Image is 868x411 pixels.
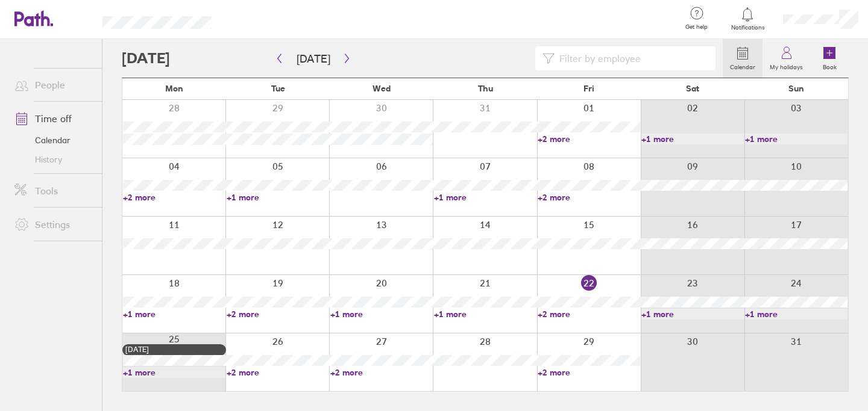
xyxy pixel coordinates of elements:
[330,367,433,378] a: +2 more
[123,367,225,378] a: +1 more
[745,134,848,144] a: +1 more
[123,192,225,203] a: +2 more
[227,309,329,320] a: +2 more
[5,150,102,169] a: History
[373,84,391,93] span: Wed
[583,84,594,93] span: Fri
[271,84,285,93] span: Tue
[5,212,102,236] a: Settings
[763,39,810,78] a: My holidays
[5,73,102,97] a: People
[125,345,223,354] div: [DATE]
[5,107,102,131] a: Time off
[728,6,767,31] a: Notifications
[478,84,493,93] span: Thu
[538,309,640,320] a: +2 more
[287,49,340,69] button: [DATE]
[227,367,329,378] a: +2 more
[728,24,767,31] span: Notifications
[434,309,536,320] a: +1 more
[677,23,716,31] span: Get help
[723,39,763,78] a: Calendar
[641,309,744,320] a: +1 more
[686,84,699,93] span: Sat
[816,60,844,71] label: Book
[641,134,744,144] a: +1 more
[165,84,183,93] span: Mon
[723,60,763,71] label: Calendar
[227,192,329,203] a: +1 more
[538,367,640,378] a: +2 more
[555,47,708,70] input: Filter by employee
[763,60,810,71] label: My holidays
[5,179,102,203] a: Tools
[810,39,849,78] a: Book
[745,309,848,320] a: +1 more
[434,192,536,203] a: +1 more
[538,134,640,144] a: +2 more
[788,84,804,93] span: Sun
[5,131,102,150] a: Calendar
[123,309,225,320] a: +1 more
[538,192,640,203] a: +2 more
[330,309,433,320] a: +1 more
